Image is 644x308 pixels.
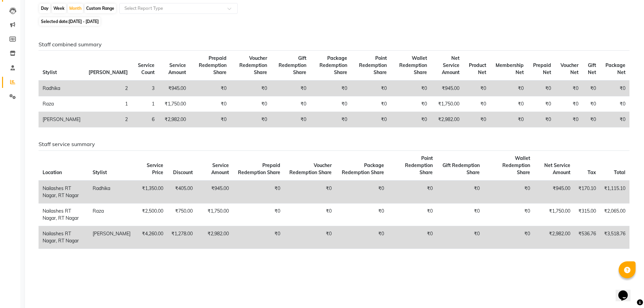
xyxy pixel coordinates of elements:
span: Service Amount [211,162,229,175]
td: ₹945.00 [534,181,574,204]
span: Point Redemption Share [359,55,387,75]
span: Prepaid Redemption Share [199,55,226,75]
td: [PERSON_NAME] [89,226,135,248]
span: Point Redemption Share [405,155,433,175]
span: Stylist [43,69,57,75]
td: ₹0 [310,80,351,96]
td: ₹0 [284,181,336,204]
td: Nailashes RT Nagar, RT Nagar [39,226,89,248]
td: ₹0 [231,112,271,127]
span: Net Service Amount [544,162,570,175]
td: ₹4,260.00 [135,226,168,248]
iframe: chat widget [616,281,637,301]
td: Nailashes RT Nagar, RT Nagar [39,181,89,204]
h6: Staff service summary [39,141,629,147]
td: ₹0 [190,112,231,127]
td: ₹0 [463,80,490,96]
td: ₹0 [528,112,555,127]
td: ₹0 [555,80,582,96]
span: Net Service Amount [442,55,459,75]
td: ₹750.00 [167,203,197,226]
td: ₹0 [190,96,231,112]
span: Package Net [605,62,625,75]
td: [PERSON_NAME] [39,112,85,127]
td: ₹0 [310,96,351,112]
td: ₹0 [437,226,484,248]
span: Voucher Net [560,62,578,75]
td: ₹1,350.00 [135,181,168,204]
td: ₹945.00 [197,181,233,204]
td: ₹0 [600,80,629,96]
td: ₹536.76 [574,226,600,248]
td: Radhika [39,80,85,96]
td: ₹2,065.00 [600,203,629,226]
span: Discount [173,169,193,175]
span: Gift Net [588,62,596,75]
td: ₹0 [555,112,582,127]
td: ₹0 [391,80,431,96]
span: Voucher Redemption Share [239,55,267,75]
td: 1 [85,96,132,112]
td: ₹0 [600,112,629,127]
span: Voucher Redemption Share [289,162,332,175]
td: ₹1,750.00 [159,96,190,112]
td: ₹0 [437,203,484,226]
span: Total [614,169,625,175]
span: Package Redemption Share [342,162,384,175]
td: ₹3,518.76 [600,226,629,248]
td: ₹1,750.00 [431,96,464,112]
td: ₹0 [231,80,271,96]
td: ₹0 [463,96,490,112]
td: ₹0 [391,96,431,112]
td: ₹0 [233,203,284,226]
td: ₹1,750.00 [534,203,574,226]
div: Month [68,4,83,13]
td: Raza [39,96,85,112]
td: ₹0 [582,112,600,127]
td: ₹945.00 [159,80,190,96]
td: ₹0 [271,96,310,112]
td: 6 [132,112,159,127]
td: ₹0 [271,80,310,96]
span: Tax [588,169,596,175]
td: ₹1,278.00 [167,226,197,248]
span: Wallet Redemption Share [502,155,530,175]
td: ₹2,982.00 [197,226,233,248]
td: Radhika [89,181,135,204]
td: 2 [85,112,132,127]
td: ₹0 [231,96,271,112]
span: Prepaid Net [533,62,551,75]
td: ₹0 [233,181,284,204]
td: ₹0 [351,80,391,96]
td: ₹0 [284,203,336,226]
td: ₹0 [310,112,351,127]
td: ₹0 [284,226,336,248]
div: Week [52,4,66,13]
td: ₹0 [388,226,437,248]
div: Custom Range [85,4,116,13]
td: ₹0 [484,226,534,248]
td: ₹0 [484,203,534,226]
td: 2 [85,80,132,96]
td: 3 [132,80,159,96]
span: Selected date: [39,17,100,26]
td: ₹0 [437,181,484,204]
td: ₹0 [490,80,528,96]
span: Prepaid Redemption Share [238,162,280,175]
td: ₹0 [336,226,388,248]
td: ₹2,982.00 [159,112,190,127]
span: Wallet Redemption Share [399,55,427,75]
td: ₹0 [388,203,437,226]
td: ₹405.00 [167,181,197,204]
span: Membership Net [496,62,524,75]
td: ₹0 [528,96,555,112]
span: Product Net [469,62,486,75]
td: ₹2,982.00 [431,112,464,127]
h6: Staff combined summary [39,41,629,48]
span: Service Count [138,62,154,75]
td: Nailashes RT Nagar, RT Nagar [39,203,89,226]
td: ₹0 [351,96,391,112]
td: Raza [89,203,135,226]
td: ₹2,982.00 [534,226,574,248]
td: ₹170.10 [574,181,600,204]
